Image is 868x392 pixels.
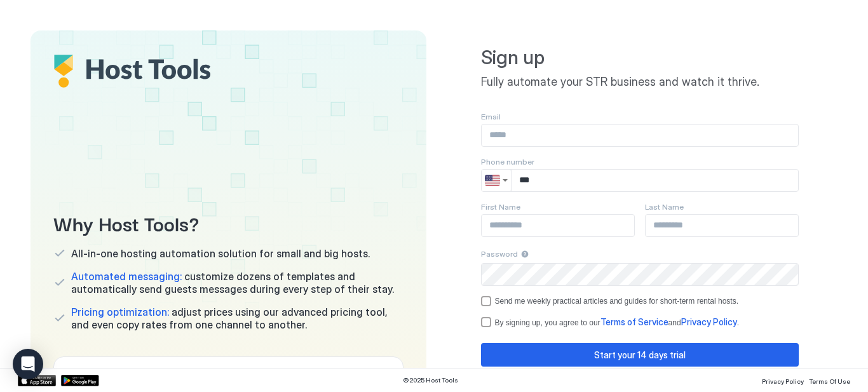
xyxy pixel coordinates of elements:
button: Country selector [482,170,511,191]
div: optOut [481,296,799,306]
div: Start your 14 days trial [594,348,686,362]
span: customize dozens of templates and automatically send guests messages during every step of their s... [71,270,403,295]
input: Input Field [512,170,798,191]
a: App Store [18,375,56,386]
a: Privacy Policy [681,318,737,327]
span: Sign up [481,46,799,70]
input: Input Field [646,215,798,236]
span: Password [481,249,518,259]
a: Google Play Store [61,375,99,386]
input: Input Field [482,264,798,285]
input: Input Field [482,215,634,236]
a: Terms Of Use [809,374,850,387]
span: Privacy Policy [762,377,804,385]
a: Terms of Service [600,318,668,327]
div: Send me weekly practical articles and guides for short-term rental hosts. [495,297,739,306]
span: adjust prices using our advanced pricing tool, and even copy rates from one channel to another. [71,306,403,331]
span: Phone number [481,157,534,166]
span: Automated messaging: [71,270,182,283]
input: Input Field [482,125,798,146]
span: Email [481,112,501,121]
span: Fully automate your STR business and watch it thrive. [481,75,799,90]
span: Why Host Tools? [53,208,403,237]
a: Privacy Policy [762,374,804,387]
span: © 2025 Host Tools [403,376,458,384]
span: Last Name [645,202,684,212]
span: Terms Of Use [809,377,850,385]
span: First Name [481,202,520,212]
span: Pricing optimization: [71,306,169,318]
span: Privacy Policy [681,316,737,327]
span: All-in-one hosting automation solution for small and big hosts. [71,247,370,260]
span: " Excellent functionality; great value! " [64,367,393,383]
button: Start your 14 days trial [481,343,799,367]
div: By signing up, you agree to our and . [495,316,739,328]
div: termsPrivacy [481,316,799,328]
span: Terms of Service [600,316,668,327]
div: Open Intercom Messenger [13,349,43,379]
